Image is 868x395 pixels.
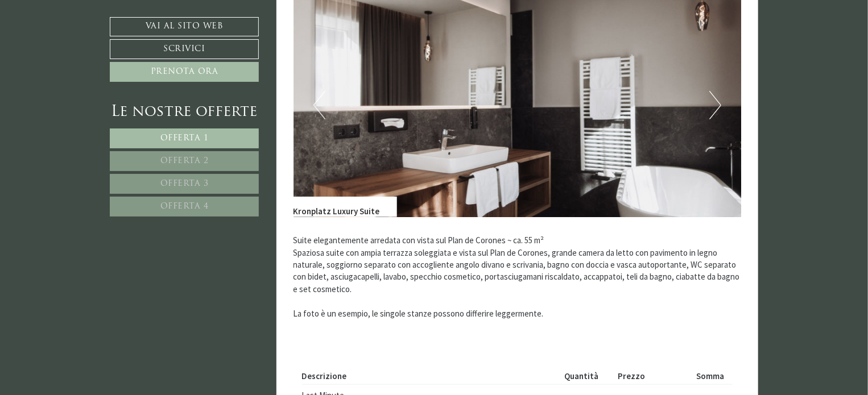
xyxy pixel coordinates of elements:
small: 21:27 [17,53,151,60]
th: Quantità [560,368,614,384]
p: Suite elegantemente arredata con vista sul Plan de Corones ~ ca. 55 m² Spaziosa suite con ampia t... [294,234,742,319]
th: Somma [692,368,733,384]
div: Buon giorno, come possiamo aiutarla? [9,30,156,63]
div: domenica [197,9,251,27]
div: Kronplatz Luxury Suite [294,197,397,217]
a: Vai al sito web [110,17,259,36]
button: Previous [313,91,325,119]
th: Descrizione [302,368,561,384]
div: Montis – Active Nature Spa [17,32,151,41]
span: Offerta 3 [160,180,209,188]
span: Offerta 2 [160,157,209,165]
th: Prezzo [614,368,692,384]
button: Next [709,91,721,119]
a: Prenota ora [110,62,259,82]
span: Offerta 1 [160,134,209,143]
a: Scrivici [110,39,259,59]
div: Le nostre offerte [110,102,259,123]
button: Invia [386,300,449,319]
span: Offerta 4 [160,202,209,211]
